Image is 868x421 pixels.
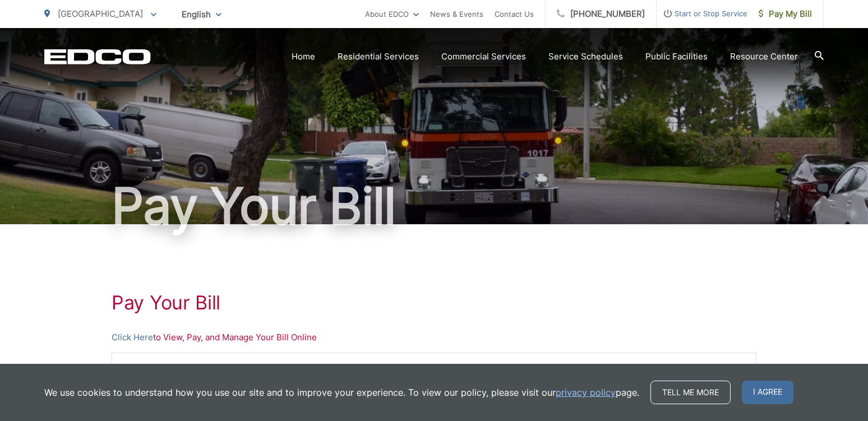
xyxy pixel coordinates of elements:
[112,331,153,344] a: Click Here
[742,381,793,404] span: I agree
[112,292,756,314] h1: Pay Your Bill
[112,331,756,344] p: to View, Pay, and Manage Your Bill Online
[44,386,639,399] p: We use cookies to understand how you use our site and to improve your experience. To view our pol...
[441,50,526,63] a: Commercial Services
[292,50,315,63] a: Home
[548,50,623,63] a: Service Schedules
[338,50,419,63] a: Residential Services
[44,178,824,234] h1: Pay Your Bill
[759,7,812,21] span: Pay My Bill
[645,50,708,63] a: Public Facilities
[58,8,143,19] span: [GEOGRAPHIC_DATA]
[430,7,483,21] a: News & Events
[44,49,151,64] a: EDCD logo. Return to the homepage.
[495,7,534,21] a: Contact Us
[365,7,419,21] a: About EDCO
[556,386,616,399] a: privacy policy
[730,50,798,63] a: Resource Center
[173,4,230,24] span: English
[650,381,731,404] a: Tell me more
